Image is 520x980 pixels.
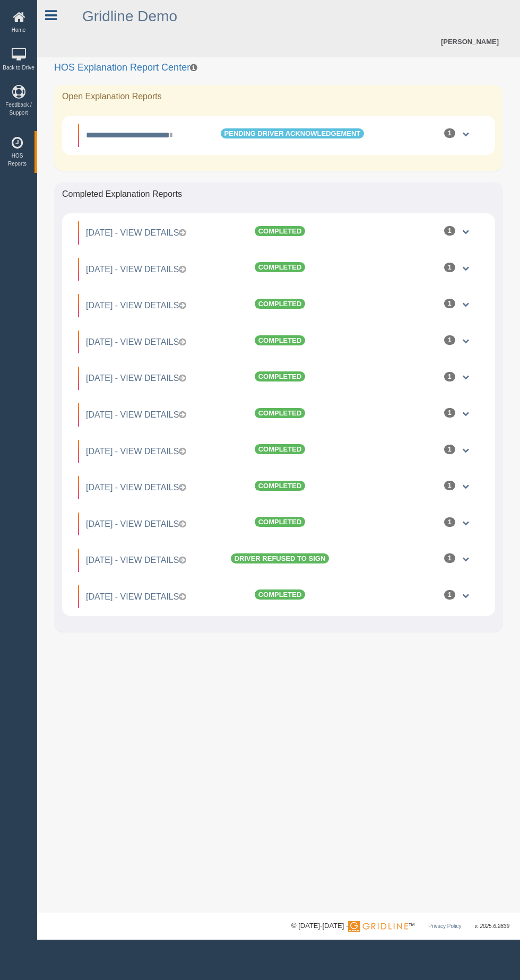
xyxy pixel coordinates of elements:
div: 1 [444,226,455,236]
div: 1 [444,263,455,272]
div: 1 [444,335,455,345]
div: 1 [444,408,455,418]
a: [DATE] - View Details [86,337,186,346]
div: 1 [444,553,455,563]
span: Completed [255,408,306,418]
a: [DATE] - View Details [86,519,186,528]
a: [DATE] - View Details [86,410,186,419]
span: Completed [255,335,306,345]
a: [DATE] - View Details [86,592,186,601]
a: [DATE] - View Details [86,228,186,237]
span: Driver Refused to Sign [231,553,330,563]
div: 1 [444,590,455,600]
a: [DATE] - View Details [86,265,186,274]
div: 1 [444,481,455,490]
a: [PERSON_NAME] [436,27,504,57]
span: Completed [255,481,306,491]
div: Open Explanation Reports [54,85,503,108]
a: [DATE] - View Details [86,301,186,310]
a: [DATE] - View Details [86,483,186,492]
div: 1 [444,299,455,308]
div: 1 [444,445,455,454]
span: v. 2025.6.2839 [475,923,509,929]
span: Completed [255,371,306,381]
div: Completed Explanation Reports [54,183,503,206]
img: Gridline [348,921,408,932]
a: Gridline Demo [82,8,177,24]
span: Pending Driver Acknowledgement [221,128,365,138]
a: [DATE] - View Details [86,447,186,456]
div: 1 [444,517,455,527]
span: Completed [255,262,306,272]
span: Completed [255,226,306,236]
a: Privacy Policy [428,923,461,929]
div: 1 [444,128,455,138]
a: [DATE] - View Details [86,556,186,565]
div: © [DATE]-[DATE] - ™ [291,921,509,932]
a: [DATE] - View Details [86,374,186,383]
span: Completed [255,589,306,600]
div: 1 [444,372,455,381]
span: Completed [255,299,306,309]
span: Completed [255,517,306,527]
span: Completed [255,444,306,454]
